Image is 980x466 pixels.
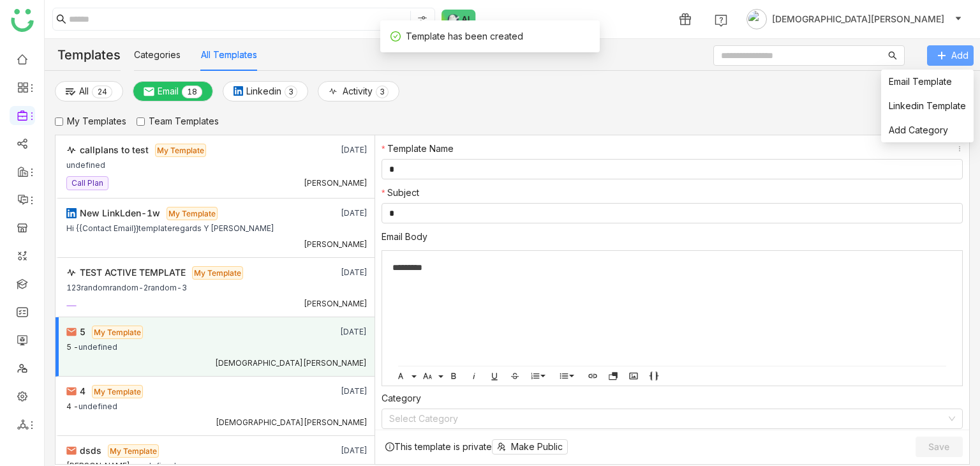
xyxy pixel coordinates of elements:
img: plainemail.svg [144,86,154,97]
p: 4 [102,86,107,98]
button: Strikethrough (Ctrl+S) [509,369,521,383]
label: Team Templates [137,114,219,128]
div: [PERSON_NAME] [304,239,367,250]
img: activity.svg [66,145,77,155]
img: search-type.svg [417,15,427,25]
a: Linkedin Template [889,100,966,111]
label: Category [382,391,421,405]
img: activity.svg [66,267,77,278]
span: My Template [155,144,206,157]
button: Email [133,81,213,101]
nz-badge-sup: 3 [285,86,297,98]
div: [DEMOGRAPHIC_DATA][PERSON_NAME] [216,417,367,428]
img: logo [11,9,34,32]
span: My Template [192,266,243,280]
button: Save [916,437,963,457]
div: undefined [78,398,117,412]
button: Font Family [394,369,413,383]
span: My Template [108,444,159,458]
div: [PERSON_NAME] [304,178,367,188]
img: email.svg [66,386,77,396]
div: Hi {{Contact Email}}templateregards Y [PERSON_NAME] [66,220,274,234]
nz-badge-sup: 24 [92,86,112,98]
button: Insert Link (Ctrl+K) [586,369,599,383]
div: [DATE] [308,266,367,280]
span: Linkedin [246,84,281,98]
div: [DEMOGRAPHIC_DATA][PERSON_NAME] [215,358,367,368]
span: [DEMOGRAPHIC_DATA][PERSON_NAME] [772,12,944,26]
span: Email [158,84,179,98]
div: undefined [78,339,117,352]
div: [DATE] [308,143,367,157]
span: 4 [80,386,85,396]
img: email.svg [66,327,77,337]
div: [DATE] [308,206,367,220]
span: New LinkLden-1w [80,207,160,218]
span: My Template [92,385,143,398]
img: linkedin.svg [234,86,243,96]
div: Templates [45,39,121,71]
input: Team Templates [137,117,145,126]
button: Categories [134,48,181,62]
p: 2 [97,86,102,98]
p: 3 [380,86,385,98]
button: Add [927,45,974,66]
nz-badge-sup: 3 [376,86,389,98]
button: Linkedin [223,81,308,101]
button: Ordered List [540,369,550,383]
button: Ordered List [529,369,542,383]
div: [DATE] [308,384,367,398]
button: Bold (Ctrl+B) [447,369,460,383]
a: Email Template [889,76,952,87]
div: undefined [66,157,105,170]
a: Add Category [889,124,948,135]
button: All [55,81,123,101]
img: avatar [746,9,767,29]
span: Template has been created [406,31,523,41]
nz-tag: Call Plan [66,176,108,190]
button: Unordered List [568,369,579,383]
span: TEST ACTIVE TEMPLATE [80,267,186,278]
div: [DATE] [308,444,367,458]
button: Font Size [420,369,440,383]
span: 5 [80,326,85,337]
button: Make Public [492,439,568,455]
p: 3 [288,86,293,98]
span: My Template [167,207,218,220]
p: 8 [192,86,197,98]
button: Activity [318,81,399,101]
span: Add [951,49,969,63]
img: alloptions.svg [66,87,76,97]
div: 4 - [66,398,78,412]
img: email.svg [66,446,77,456]
div: This template is private [385,439,568,455]
span: All [79,84,89,98]
button: Unordered List [558,369,570,383]
img: linkedin.svg [66,208,77,218]
button: All Templates [201,48,257,62]
nz-badge-sup: 18 [182,86,202,98]
span: Make Public [511,440,563,454]
span: Activity [343,84,373,98]
div: 123randomrandom-2random-3 [66,280,187,293]
span: dsds [80,445,101,456]
button: Underline (Ctrl+U) [488,369,501,383]
button: [DEMOGRAPHIC_DATA][PERSON_NAME] [744,9,965,29]
img: ask-buddy-normal.svg [442,10,476,29]
input: My Templates [55,117,63,126]
img: help.svg [715,14,727,27]
label: Template Name [382,142,454,156]
div: [DATE] [307,325,367,339]
span: callplans to test [80,144,149,155]
p: 1 [187,86,192,98]
button: Italic (Ctrl+I) [468,369,480,383]
div: 5 - [66,339,78,352]
label: Email Body [382,230,427,244]
label: Subject [382,186,419,200]
span: My Template [92,326,143,339]
label: My Templates [55,114,126,128]
div: [PERSON_NAME] [304,299,367,309]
